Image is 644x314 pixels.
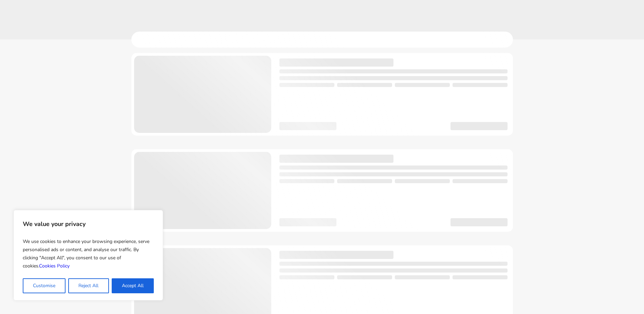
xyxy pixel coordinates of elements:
[14,210,163,300] div: We value your privacy
[39,263,70,269] a: Cookies Policy
[23,217,154,231] p: We value your privacy
[112,278,154,293] button: Accept All
[23,235,154,273] p: We use cookies to enhance your browsing experience, serve personalised ads or content, and analys...
[23,278,66,293] button: Customise
[68,278,109,293] button: Reject All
